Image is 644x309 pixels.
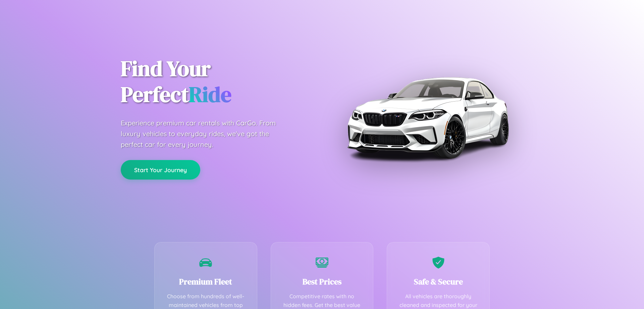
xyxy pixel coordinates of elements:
[344,34,512,202] img: Premium BMW car rental vehicle
[121,118,288,150] p: Experience premium car rentals with CarGo. From luxury vehicles to everyday rides, we've got the ...
[121,160,200,180] button: Start Your Journey
[165,276,247,287] h3: Premium Fleet
[281,276,363,287] h3: Best Prices
[397,276,479,287] h3: Safe & Secure
[189,80,231,109] span: Ride
[121,56,312,108] h1: Find Your Perfect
